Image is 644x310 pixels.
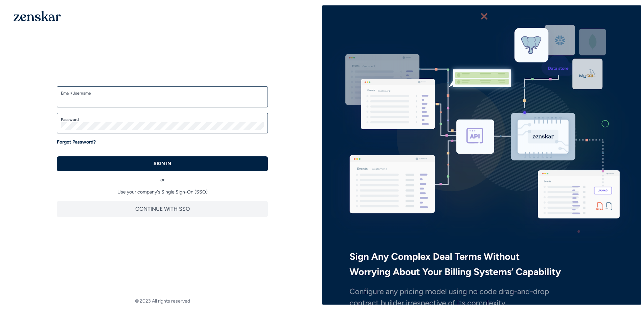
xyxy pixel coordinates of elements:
[3,298,322,305] footer: © 2023 All rights reserved
[57,171,268,183] div: or
[14,11,61,21] img: 1OGAJ2xQqyY4LXKgY66KYq0eOWRCkrZdAb3gUhuVAqdWPZE9SRJmCz+oDMSn4zDLXe31Ii730ItAGKgCKgCCgCikA4Av8PJUP...
[57,201,268,217] button: CONTINUE WITH SSO
[57,139,96,146] a: Forgot Password?
[61,91,264,96] label: Email/Username
[61,117,264,122] label: Password
[154,160,171,167] p: SIGN IN
[57,156,268,171] button: SIGN IN
[57,189,268,196] p: Use your company's Single Sign-On (SSO)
